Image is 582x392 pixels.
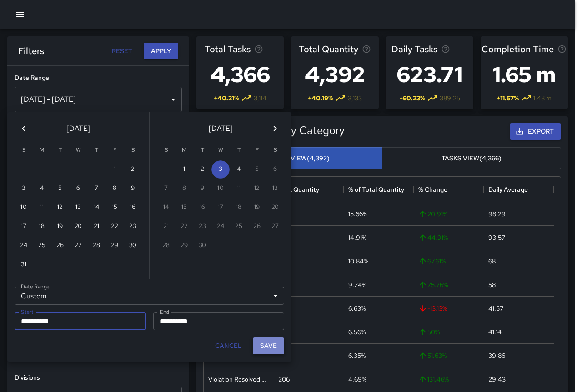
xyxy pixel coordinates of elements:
div: Custom [15,287,284,305]
button: 2 [124,160,142,179]
button: 10 [15,198,33,217]
button: 29 [105,237,124,255]
button: 21 [87,218,105,236]
button: 3 [15,179,33,198]
span: Friday [249,141,265,159]
span: Tuesday [194,141,211,159]
button: 17 [15,218,33,236]
span: Thursday [231,141,247,159]
button: 30 [124,237,142,255]
button: 1 [175,160,193,179]
span: Sunday [15,141,32,159]
button: 6 [69,179,87,198]
button: 2 [193,160,211,179]
button: 7 [87,179,105,198]
button: 5 [51,179,69,198]
button: 27 [69,237,87,255]
span: [DATE] [209,122,233,135]
label: Start [21,308,33,316]
button: 19 [51,218,69,236]
button: Next month [266,119,284,138]
span: Thursday [88,141,105,159]
button: 25 [33,237,51,255]
button: 14 [87,198,105,217]
button: 11 [33,198,51,217]
button: 1 [105,160,124,179]
span: Sunday [158,141,174,159]
label: End [160,308,169,316]
span: Tuesday [52,141,68,159]
span: Wednesday [212,141,229,159]
button: 4 [230,160,248,179]
button: 26 [51,237,69,255]
label: Date Range [21,283,50,290]
button: 18 [33,218,51,236]
button: 24 [15,237,33,255]
button: 16 [124,198,142,217]
button: 12 [51,198,69,217]
span: Monday [176,141,192,159]
button: 9 [124,179,142,198]
button: 13 [69,198,87,217]
span: [DATE] [66,122,90,135]
button: 15 [105,198,124,217]
span: Wednesday [70,141,86,159]
button: 3 [211,160,230,179]
span: Friday [106,141,123,159]
button: 8 [105,179,124,198]
button: 28 [87,237,105,255]
button: 31 [15,256,33,274]
button: 4 [33,179,51,198]
span: Saturday [267,141,283,159]
button: 23 [124,218,142,236]
button: Previous month [15,119,33,138]
button: 22 [105,218,124,236]
button: 20 [69,218,87,236]
span: Saturday [125,141,141,159]
button: Cancel [211,337,246,354]
button: Save [253,337,284,354]
span: Monday [34,141,50,159]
